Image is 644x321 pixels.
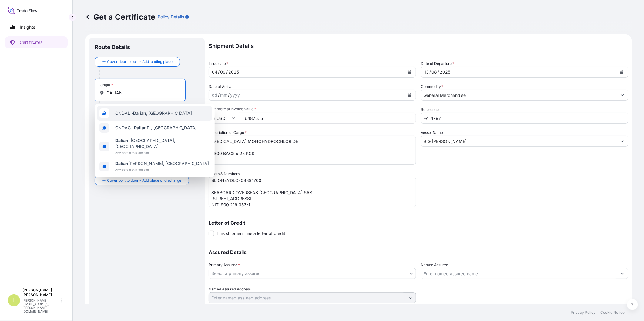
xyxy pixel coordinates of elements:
[95,104,215,177] div: Show suggestions
[95,44,130,51] p: Route Details
[421,90,617,101] input: Type to search commodity
[421,262,448,268] label: Named Assured
[209,250,628,255] p: Assured Details
[600,310,625,315] p: Cookie Notice
[211,91,218,99] div: day,
[405,67,414,77] button: Calendar
[239,113,416,124] input: Enter amount
[12,297,15,303] span: L
[115,167,209,173] span: Any port in this location
[421,130,443,136] label: Vessel Name
[209,286,251,292] label: Named Assured Address
[115,125,197,131] span: CNDAG - Pt, [GEOGRAPHIC_DATA]
[617,67,627,77] button: Calendar
[22,288,60,297] p: [PERSON_NAME] [PERSON_NAME]
[617,136,628,147] button: Show suggestions
[85,12,155,22] p: Get a Certificate
[421,84,443,90] label: Commodity
[421,107,439,113] label: Reference
[439,68,451,76] div: year,
[571,310,595,315] p: Privacy Policy
[209,107,416,111] span: Commercial Invoice Value
[20,39,42,45] p: Certificates
[211,270,261,276] span: Select a primary assured
[158,14,184,20] p: Policy Details
[209,171,240,177] label: Marks & Numbers
[220,91,228,99] div: month,
[209,84,233,90] span: Date of Arrival
[209,130,247,136] label: Description of Cargo
[107,177,181,184] span: Cover port to door - Add place of discharge
[133,111,146,116] b: Dalian
[216,230,285,237] span: This shipment has a letter of credit
[424,68,429,76] div: day,
[22,299,60,313] p: [PERSON_NAME][EMAIL_ADDRESS][PERSON_NAME][DOMAIN_NAME]
[209,61,228,67] span: Issue date
[209,262,240,268] span: Primary Assured
[107,59,173,65] span: Cover door to port - Add loading place
[218,91,220,99] div: /
[230,91,240,99] div: year,
[429,68,431,76] div: /
[228,91,230,99] div: /
[134,125,147,130] b: Dalian
[421,113,628,124] input: Enter booking reference
[106,90,178,96] input: Origin
[438,68,439,76] div: /
[115,137,210,150] span: , [GEOGRAPHIC_DATA], [GEOGRAPHIC_DATA]
[20,24,35,30] p: Insights
[209,220,628,225] p: Letter of Credit
[617,268,628,279] button: Show suggestions
[100,83,113,88] div: Origin
[115,150,210,156] span: Any port in this location
[228,68,240,76] div: year,
[115,161,128,166] b: Dalian
[209,38,628,55] p: Shipment Details
[115,160,209,167] span: [PERSON_NAME], [GEOGRAPHIC_DATA]
[209,292,405,303] input: Named Assured Address
[226,68,228,76] div: /
[405,90,414,100] button: Calendar
[421,61,454,67] span: Date of Departure
[220,68,226,76] div: month,
[421,268,617,279] input: Assured Name
[115,138,128,143] b: Dalian
[218,68,220,76] div: /
[115,110,192,116] span: CNDAL - , [GEOGRAPHIC_DATA]
[405,292,416,303] button: Show suggestions
[421,136,617,147] input: Type to search vessel name or IMO
[431,68,438,76] div: month,
[617,90,628,101] button: Show suggestions
[211,68,218,76] div: day,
